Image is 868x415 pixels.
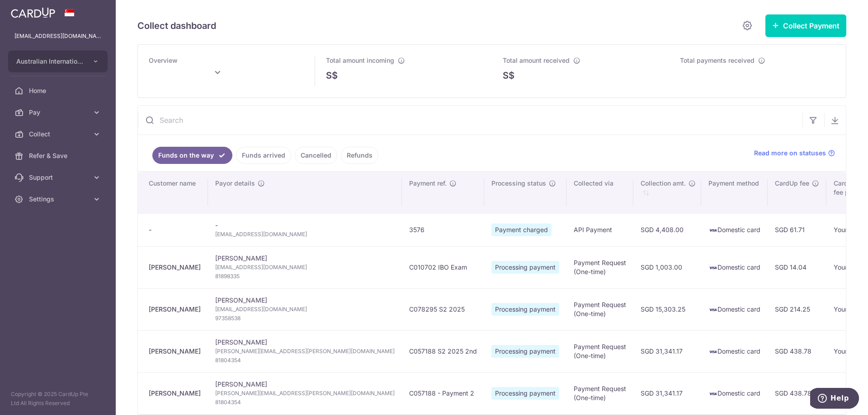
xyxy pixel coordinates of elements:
[810,388,859,410] iframe: Opens a widget where you can find more information
[708,389,717,398] img: visa-sm-192604c4577d2d35970c8ed26b86981c2741ebd56154ab54ad91a526f0f24972.png
[754,149,826,158] span: Read more on statuses
[8,51,108,72] button: Australian International School Pte Ltd
[402,330,484,372] td: C057188 S2 2025 2nd
[29,130,89,139] span: Collect
[215,398,395,407] span: 81804354
[765,14,846,37] button: Collect Payment
[708,226,717,235] img: visa-sm-192604c4577d2d35970c8ed26b86981c2741ebd56154ab54ad91a526f0f24972.png
[491,387,559,400] span: Processing payment
[491,261,559,274] span: Processing payment
[775,179,809,188] span: CardUp fee
[491,224,552,236] span: Payment charged
[20,6,39,14] span: Help
[503,69,514,82] span: S$
[708,263,717,272] img: visa-sm-192604c4577d2d35970c8ed26b86981c2741ebd56154ab54ad91a526f0f24972.png
[701,330,768,372] td: Domestic card
[29,151,89,160] span: Refer & Save
[29,173,89,182] span: Support
[215,305,395,314] span: [EMAIL_ADDRESS][DOMAIN_NAME]
[215,230,395,239] span: [EMAIL_ADDRESS][DOMAIN_NAME]
[215,179,255,188] span: Payor details
[402,246,484,288] td: C010702 IBO Exam
[11,7,55,18] img: CardUp
[484,172,566,213] th: Processing status
[208,372,402,414] td: [PERSON_NAME]
[208,213,402,246] td: -
[215,263,395,272] span: [EMAIL_ADDRESS][DOMAIN_NAME]
[29,108,89,117] span: Pay
[633,372,701,414] td: SGD 31,341.17
[402,372,484,414] td: C057188 - Payment 2
[14,32,101,41] p: [EMAIL_ADDRESS][DOMAIN_NAME]
[768,288,826,330] td: SGD 214.25
[633,288,701,330] td: SGD 15,303.25
[215,314,395,323] span: 97358538
[149,263,201,272] div: [PERSON_NAME]
[708,347,717,356] img: visa-sm-192604c4577d2d35970c8ed26b86981c2741ebd56154ab54ad91a526f0f24972.png
[236,147,291,164] a: Funds arrived
[208,330,402,372] td: [PERSON_NAME]
[326,56,394,64] span: Total amount incoming
[633,330,701,372] td: SGD 31,341.17
[566,288,633,330] td: Payment Request (One-time)
[633,246,701,288] td: SGD 1,003.00
[566,172,633,213] th: Collected via
[834,179,862,197] span: CardUp fee payor
[149,305,201,314] div: [PERSON_NAME]
[566,213,633,246] td: API Payment
[29,195,89,204] span: Settings
[326,69,338,82] span: S$
[149,347,201,356] div: [PERSON_NAME]
[768,372,826,414] td: SGD 438.78
[149,56,178,64] span: Overview
[708,305,717,314] img: visa-sm-192604c4577d2d35970c8ed26b86981c2741ebd56154ab54ad91a526f0f24972.png
[701,372,768,414] td: Domestic card
[701,213,768,246] td: Domestic card
[768,213,826,246] td: SGD 61.71
[402,288,484,330] td: C078295 S2 2025
[701,172,768,213] th: Payment method
[566,246,633,288] td: Payment Request (One-time)
[491,303,559,316] span: Processing payment
[754,149,835,158] a: Read more on statuses
[633,213,701,246] td: SGD 4,408.00
[491,179,546,188] span: Processing status
[215,272,395,281] span: 81898335
[16,57,83,66] span: Australian International School Pte Ltd
[633,172,701,213] th: Collection amt. : activate to sort column ascending
[491,345,559,358] span: Processing payment
[208,172,402,213] th: Payor details
[149,389,201,398] div: [PERSON_NAME]
[402,172,484,213] th: Payment ref.
[295,147,337,164] a: Cancelled
[402,213,484,246] td: 3576
[138,106,802,135] input: Search
[208,288,402,330] td: [PERSON_NAME]
[503,56,570,64] span: Total amount received
[409,179,447,188] span: Payment ref.
[152,147,232,164] a: Funds on the way
[138,172,208,213] th: Customer name
[215,347,395,356] span: [PERSON_NAME][EMAIL_ADDRESS][PERSON_NAME][DOMAIN_NAME]
[701,288,768,330] td: Domestic card
[29,86,89,95] span: Home
[566,372,633,414] td: Payment Request (One-time)
[137,19,216,33] h5: Collect dashboard
[215,389,395,398] span: [PERSON_NAME][EMAIL_ADDRESS][PERSON_NAME][DOMAIN_NAME]
[215,356,395,365] span: 81804354
[149,225,201,234] div: -
[566,330,633,372] td: Payment Request (One-time)
[208,246,402,288] td: [PERSON_NAME]
[701,246,768,288] td: Domestic card
[341,147,378,164] a: Refunds
[680,56,755,64] span: Total payments received
[641,179,686,188] span: Collection amt.
[768,246,826,288] td: SGD 14.04
[768,172,826,213] th: CardUp fee
[768,330,826,372] td: SGD 438.78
